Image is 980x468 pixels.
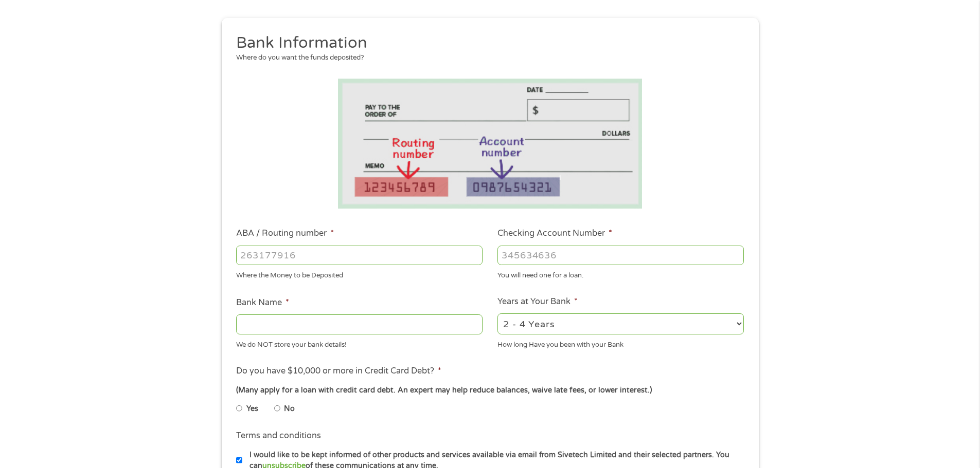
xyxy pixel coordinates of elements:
[497,246,744,265] input: 345634636
[236,385,743,396] div: (Many apply for a loan with credit card debt. An expert may help reduce balances, waive late fees...
[497,336,744,350] div: How long Have you been with your Bank
[236,430,321,441] label: Terms and conditions
[284,403,295,415] label: No
[236,336,483,350] div: We do NOT store your bank details!
[246,403,258,415] label: Yes
[497,228,612,239] label: Checking Account Number
[497,296,578,307] label: Years at Your Bank
[338,79,643,209] img: Routing number location
[497,267,744,281] div: You will need one for a loan.
[236,53,736,63] div: Where do you want the funds deposited?
[236,228,334,239] label: ABA / Routing number
[236,267,483,281] div: Where the Money to be Deposited
[236,33,736,53] h2: Bank Information
[236,297,289,308] label: Bank Name
[236,366,441,377] label: Do you have $10,000 or more in Credit Card Debt?
[236,246,483,265] input: 263177916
